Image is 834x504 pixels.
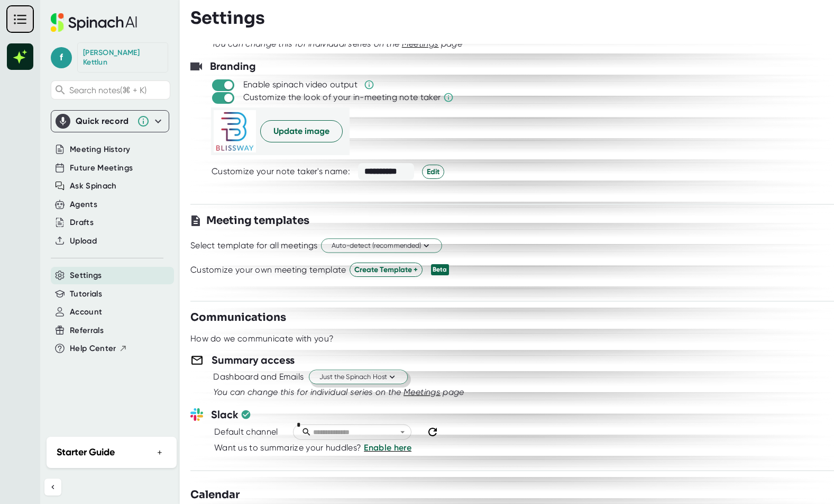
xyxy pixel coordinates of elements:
[57,445,115,460] h2: Starter Guide
[190,8,265,28] h3: Settings
[69,85,167,95] span: Search notes (⌘ + K)
[206,213,309,229] h3: Meeting templates
[212,39,462,49] i: You can change this for individual series on the page
[214,110,256,152] img: picture
[70,235,97,247] button: Upload
[243,79,358,90] div: Enable spinach video output
[309,370,408,384] button: Just the Spinach Host
[190,265,346,275] div: Customize your own meeting template
[364,443,411,453] span: Enable here
[70,325,104,337] button: Referrals
[422,165,444,179] button: Edit
[56,111,164,132] div: Quick record
[260,120,343,142] button: Update image
[404,387,441,397] span: Meetings
[350,263,423,277] button: Create Template +
[427,166,439,177] span: Edit
[404,386,441,399] button: Meetings
[51,47,72,68] span: f
[210,58,256,74] h3: Branding
[190,240,318,251] div: Select template for all meetings
[70,199,97,211] button: Agents
[153,445,167,460] button: +
[214,442,364,454] div: Want us to summarize your huddles?
[213,372,304,382] div: Dashboard and Emails
[213,387,464,397] i: You can change this for individual series on the page
[70,343,116,355] span: Help Center
[70,306,102,318] button: Account
[212,352,295,368] h3: Summary access
[190,334,334,344] div: How do we communicate with you?
[321,239,442,253] button: Auto-detect (recommended)
[76,116,132,127] div: Quick record
[319,372,397,382] span: Just the Spinach Host
[44,479,61,496] button: Collapse sidebar
[83,48,162,67] div: Felipe Kettlun
[243,92,441,103] div: Customize the look of your in-meeting note taker
[364,442,411,454] button: Enable here
[214,427,278,437] div: Default channel
[70,343,127,355] button: Help Center
[70,217,94,229] button: Drafts
[212,166,350,177] div: Customize your note taker's name:
[211,407,304,422] h3: Slack
[70,162,133,174] button: Future Meetings
[190,487,240,503] h3: Calendar
[354,264,418,275] span: Create Template +
[70,269,102,282] button: Settings
[70,288,102,300] button: Tutorials
[397,426,408,438] button: Open
[431,264,449,275] div: Beta
[332,241,432,251] span: Auto-detect (recommended)
[273,125,329,138] span: Update image
[402,38,439,50] button: Meetings
[70,180,117,192] button: Ask Spinach
[70,143,130,156] button: Meeting History
[402,39,439,49] span: Meetings
[190,310,286,326] h3: Communications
